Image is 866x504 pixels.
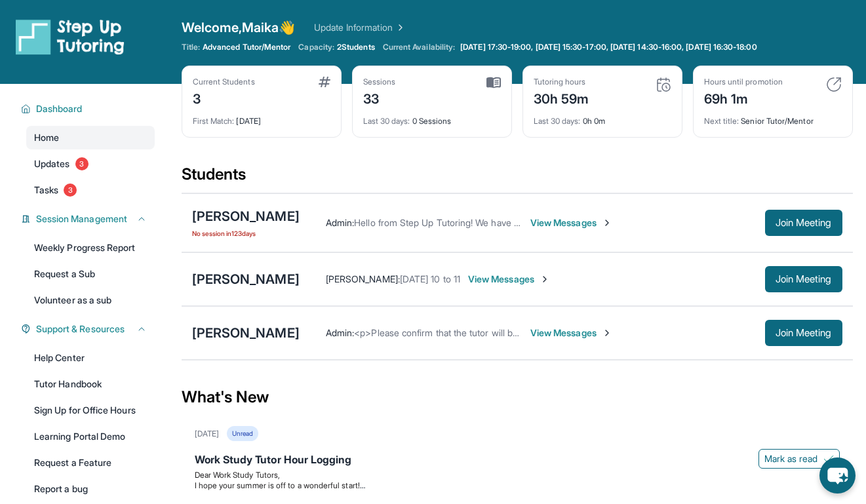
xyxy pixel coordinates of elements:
span: Mark as read [764,452,818,465]
img: card [486,77,501,88]
div: What's New [182,368,853,426]
span: Dashboard [36,102,83,115]
div: Students [182,164,853,193]
span: <p>Please confirm that the tutor will be able to attend your first assigned meeting time before j... [354,327,827,338]
span: First Match : [193,116,235,126]
button: chat-button [819,457,856,494]
span: Last 30 days : [363,116,410,126]
a: [DATE] 17:30-19:00, [DATE] 15:30-17:00, [DATE] 14:30-16:00, [DATE] 16:30-18:00 [458,42,759,52]
span: Admin : [326,217,354,228]
span: No session in 123 days [192,228,300,239]
span: Last 30 days : [534,116,581,126]
a: Weekly Progress Report [26,236,155,260]
button: Support & Resources [31,322,147,336]
a: Tasks3 [26,178,155,202]
span: View Messages [468,273,550,286]
div: 33 [363,87,396,108]
a: Volunteer as a sub [26,288,155,312]
button: Join Meeting [765,210,842,236]
span: View Messages [530,216,612,229]
button: Join Meeting [765,266,842,292]
img: card [656,77,671,92]
span: 3 [75,157,89,170]
a: Sign Up for Office Hours [26,398,155,422]
span: Advanced Tutor/Mentor [203,42,290,52]
a: Request a Sub [26,262,155,286]
div: Senior Tutor/Mentor [704,108,842,126]
span: Tasks [34,184,58,197]
button: Join Meeting [765,320,842,346]
span: Welcome, Maika 👋 [182,18,296,37]
img: Chevron-Right [540,274,550,284]
div: Current Students [193,77,255,87]
span: Home [34,131,59,144]
a: Update Information [314,21,406,34]
div: [PERSON_NAME] [192,207,300,225]
div: [DATE] [195,429,219,439]
a: Report a bug [26,477,155,501]
button: Session Management [31,212,147,225]
div: Work Study Tutor Hour Logging [195,452,840,470]
div: Sessions [363,77,396,87]
div: Hours until promotion [704,77,783,87]
span: Title: [182,42,200,52]
span: [PERSON_NAME] : [326,273,400,284]
div: Unread [227,426,258,441]
img: card [826,77,842,92]
div: [PERSON_NAME] [192,324,300,342]
span: Current Availability: [383,42,455,52]
img: card [319,77,330,87]
button: Dashboard [31,102,147,115]
span: Admin : [326,327,354,338]
span: Updates [34,157,70,170]
span: Session Management [36,212,127,225]
div: 0 Sessions [363,108,501,126]
a: Learning Portal Demo [26,425,155,448]
div: [PERSON_NAME] [192,270,300,288]
span: Dear Work Study Tutors, [195,470,281,480]
img: Chevron-Right [602,218,612,228]
div: Tutoring hours [534,77,589,87]
span: Join Meeting [776,329,832,337]
span: 2 Students [337,42,375,52]
span: Join Meeting [776,275,832,283]
div: 3 [193,87,255,108]
img: logo [16,18,125,55]
img: Chevron Right [393,21,406,34]
a: Home [26,126,155,149]
span: [DATE] 17:30-19:00, [DATE] 15:30-17:00, [DATE] 14:30-16:00, [DATE] 16:30-18:00 [460,42,757,52]
span: 3 [64,184,77,197]
button: Mark as read [758,449,840,469]
a: Request a Feature [26,451,155,475]
a: Help Center [26,346,155,370]
img: Mark as read [823,454,834,464]
div: 30h 59m [534,87,589,108]
span: [DATE] 10 to 11 [400,273,460,284]
span: Join Meeting [776,219,832,227]
span: View Messages [530,326,612,339]
a: Updates3 [26,152,155,176]
a: Tutor Handbook [26,372,155,396]
span: Capacity: [298,42,334,52]
img: Chevron-Right [602,328,612,338]
span: Next title : [704,116,739,126]
div: 0h 0m [534,108,671,126]
span: I hope your summer is off to a wonderful start! [195,480,365,490]
div: 69h 1m [704,87,783,108]
span: Support & Resources [36,322,125,336]
div: [DATE] [193,108,330,126]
